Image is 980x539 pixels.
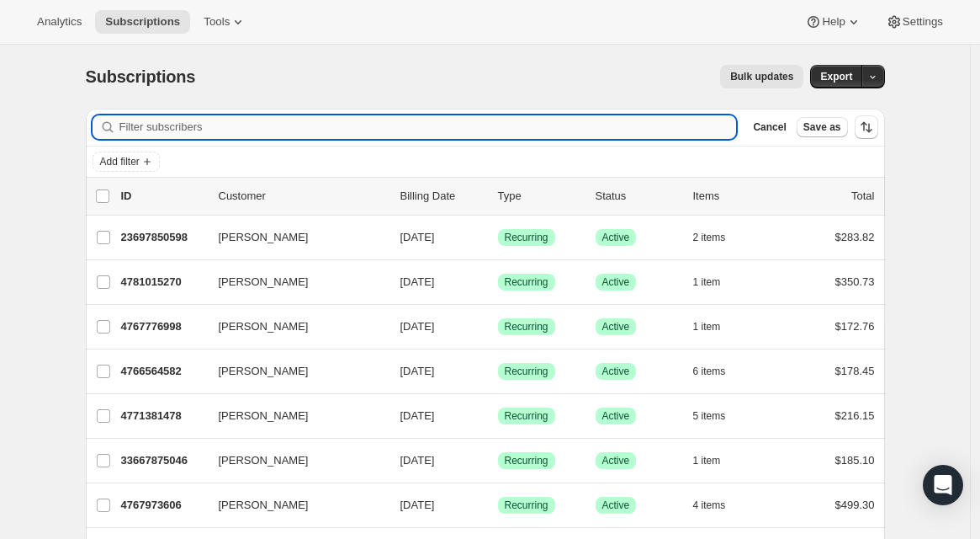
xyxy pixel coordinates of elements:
[903,15,943,29] span: Settings
[400,188,485,205] p: Billing Date
[219,363,309,380] span: [PERSON_NAME]
[602,320,630,334] span: Active
[693,494,744,517] button: 4 items
[602,409,630,423] span: Active
[803,120,841,134] span: Save as
[835,454,875,467] span: $185.10
[820,70,852,83] span: Export
[121,188,205,205] p: ID
[121,318,205,335] p: 4767776998
[121,494,875,517] div: 4767973606[PERSON_NAME][DATE]SuccessRecurringSuccessActive4 items$499.30
[219,274,309,291] span: [PERSON_NAME]
[797,117,848,137] button: Save as
[93,152,160,172] button: Add filter
[219,497,309,514] span: [PERSON_NAME]
[693,499,726,512] span: 4 items
[219,408,309,424] span: [PERSON_NAME]
[693,365,726,378] span: 6 items
[505,231,548,244] span: Recurring
[505,409,548,423] span: Recurring
[400,320,435,333] span: [DATE]
[209,492,377,519] button: [PERSON_NAME]
[498,188,582,205] div: Type
[121,363,205,380] p: 4766564582
[400,454,435,467] span: [DATE]
[693,360,744,383] button: 6 items
[105,15,180,29] span: Subscriptions
[121,315,875,339] div: 4767776998[PERSON_NAME][DATE]SuccessRecurringSuccessActive1 item$172.76
[822,15,845,29] span: Help
[400,409,435,422] span: [DATE]
[121,270,875,294] div: 4781015270[PERSON_NAME][DATE]SuccessRecurringSuccessActive1 item$350.73
[193,10,257,34] button: Tools
[121,274,205,291] p: 4781015270
[209,313,377,340] button: [PERSON_NAME]
[121,449,875,472] div: 33667875046[PERSON_NAME][DATE]SuccessRecurringSuccessActive1 item$185.10
[693,315,739,339] button: 1 item
[209,224,377,251] button: [PERSON_NAME]
[400,231,435,243] span: [DATE]
[400,365,435,377] span: [DATE]
[810,65,862,88] button: Export
[37,15,82,29] span: Analytics
[835,320,875,333] span: $172.76
[209,403,377,430] button: [PERSON_NAME]
[835,231,875,243] span: $283.82
[121,226,875,249] div: 23697850598[PERSON_NAME][DATE]SuccessRecurringSuccessActive2 items$283.82
[219,452,309,469] span: [PERSON_NAME]
[121,188,875,205] div: IDCustomerBilling DateTypeStatusItemsTotal
[876,10,953,34] button: Settings
[400,275,435,288] span: [DATE]
[219,318,309,335] span: [PERSON_NAME]
[835,275,875,288] span: $350.73
[693,454,721,467] span: 1 item
[505,320,548,334] span: Recurring
[209,447,377,474] button: [PERSON_NAME]
[204,15,230,29] span: Tools
[693,275,721,289] span: 1 item
[693,226,744,249] button: 2 items
[121,360,875,383] div: 4766564582[PERSON_NAME][DATE]SuccessRecurringSuccessActive6 items$178.45
[505,499,548,512] span: Recurring
[835,409,875,422] span: $216.15
[602,275,630,289] span: Active
[730,70,793,83] span: Bulk updates
[219,188,387,205] p: Customer
[121,497,205,514] p: 4767973606
[753,120,786,134] span: Cancel
[835,499,875,511] span: $499.30
[693,231,726,244] span: 2 items
[505,275,548,289] span: Recurring
[602,499,630,512] span: Active
[27,10,92,34] button: Analytics
[100,155,140,168] span: Add filter
[602,231,630,244] span: Active
[851,188,874,205] p: Total
[121,404,875,428] div: 4771381478[PERSON_NAME][DATE]SuccessRecurringSuccessActive5 items$216.15
[855,115,878,139] button: Sort the results
[400,499,435,511] span: [DATE]
[693,320,721,334] span: 1 item
[95,10,190,34] button: Subscriptions
[505,454,548,467] span: Recurring
[209,358,377,385] button: [PERSON_NAME]
[693,188,777,205] div: Items
[505,365,548,378] span: Recurring
[121,229,205,246] p: 23697850598
[923,465,963,505] div: Open Intercom Messenger
[121,408,205,424] p: 4771381478
[602,454,630,467] span: Active
[720,65,803,88] button: Bulk updates
[835,365,875,377] span: $178.45
[119,115,737,139] input: Filter subscribers
[693,270,739,294] button: 1 item
[86,67,196,86] span: Subscriptions
[795,10,871,34] button: Help
[121,452,205,469] p: 33667875046
[219,229,309,246] span: [PERSON_NAME]
[693,449,739,472] button: 1 item
[596,188,680,205] p: Status
[602,365,630,378] span: Active
[693,409,726,423] span: 5 items
[209,269,377,296] button: [PERSON_NAME]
